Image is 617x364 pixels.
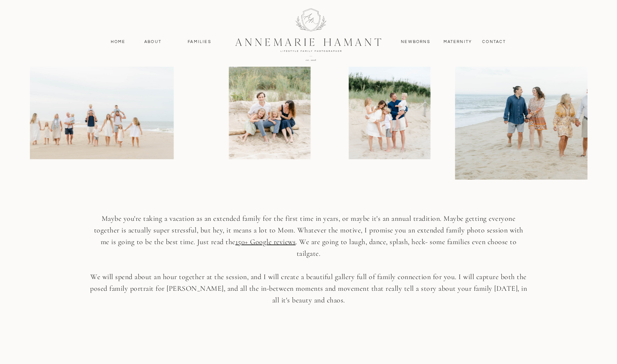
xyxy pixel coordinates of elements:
[398,39,433,45] a: Newborns
[444,39,472,45] a: MAternity
[479,39,510,45] a: contact
[89,213,528,347] p: Maybe you're taking a vacation as an extended family for the first time in years, or maybe it's a...
[108,39,129,45] a: Home
[183,39,216,45] a: Families
[142,39,164,45] a: About
[235,238,296,246] a: 150+ Google reviews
